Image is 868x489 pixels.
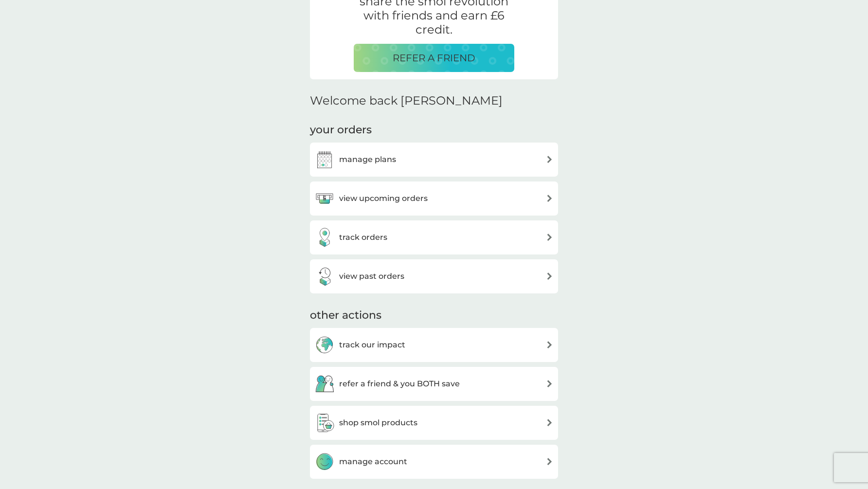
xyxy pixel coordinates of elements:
img: arrow right [546,195,553,202]
img: arrow right [546,341,553,348]
h3: manage plans [339,153,396,166]
p: REFER A FRIEND [393,50,475,66]
h2: Welcome back [PERSON_NAME] [310,94,503,108]
img: arrow right [546,458,553,465]
h3: track our impact [339,339,405,351]
img: arrow right [546,419,553,426]
h3: view upcoming orders [339,192,428,205]
button: REFER A FRIEND [354,44,514,72]
h3: view past orders [339,270,404,283]
h3: other actions [310,308,381,323]
img: arrow right [546,272,553,280]
h3: manage account [339,455,407,468]
h3: your orders [310,123,372,138]
img: arrow right [546,380,553,387]
h3: track orders [339,231,387,244]
img: arrow right [546,234,553,241]
img: arrow right [546,156,553,163]
h3: shop smol products [339,417,417,429]
h3: refer a friend & you BOTH save [339,378,460,390]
